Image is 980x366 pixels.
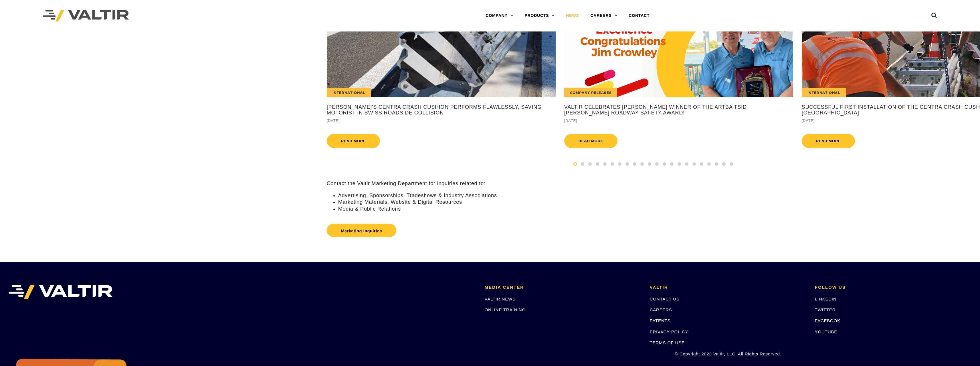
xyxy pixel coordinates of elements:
[327,104,556,116] a: [PERSON_NAME]'s CENTRA Crash Cushion Performs Flawlessly, Saving Motorist in Swiss Roadside Colli...
[327,31,556,97] a: International
[815,285,971,290] h2: FOLLOW US
[815,329,837,334] a: YOUTUBE
[9,285,112,299] img: VALTIR
[338,199,980,205] li: Marketing Materials, Website & Digital Resources
[650,296,680,301] a: CONTACT US
[564,117,793,124] div: [DATE]
[564,134,618,148] a: Read more
[585,10,623,21] a: CAREERS
[327,88,371,97] div: International
[564,88,617,97] div: Company Releases
[327,134,380,148] a: Read more
[623,10,655,21] a: CONTACT
[650,340,685,345] a: TERMS OF USE
[650,329,688,334] a: PRIVACY POLICY
[815,318,840,323] a: FACEBOOK
[338,206,980,212] li: Media & Public Relations
[480,10,519,21] a: COMPANY
[485,296,516,301] a: VALTIR NEWS
[802,134,855,148] a: Read more
[650,285,806,290] h2: VALTIR
[485,285,641,290] h2: MEDIA CENTER
[338,192,980,199] li: Advertising, Sponsorships, Tradeshows & Industry Associations
[802,88,846,97] div: International
[519,10,560,21] a: PRODUCTS
[650,307,672,312] a: CAREERS
[564,31,793,97] a: Company Releases
[485,307,526,312] a: ONLINE TRAINING
[650,318,671,323] a: PATENTS
[815,296,837,301] a: LINKEDIN
[327,224,397,237] a: Marketing Inquiries
[650,351,806,357] p: © Copyright 2023 Valtir, LLC. All Rights Reserved.
[815,307,836,312] a: TWITTER
[43,10,129,22] img: Valtir
[564,104,793,116] a: Valtir Celebrates [PERSON_NAME] Winner of the ARTBA TSID [PERSON_NAME] Roadway Safety Award!
[327,180,980,187] p: Contact the Valtir Marketing Department for inquiries related to:
[560,10,585,21] a: NEWS
[327,117,556,124] div: [DATE]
